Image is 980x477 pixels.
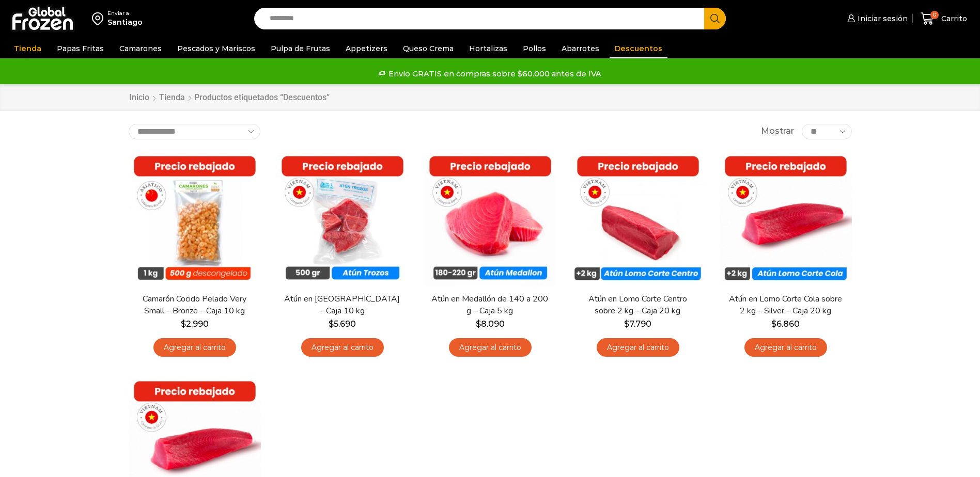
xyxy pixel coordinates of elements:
a: Agregar al carrito: “Atún en Lomo Corte Centro sobre 2 kg - Caja 20 kg” [597,338,679,357]
span: $ [181,319,186,329]
a: Agregar al carrito: “Atún en Medallón de 140 a 200 g - Caja 5 kg” [449,338,532,357]
a: Pulpa de Frutas [266,39,335,58]
bdi: 8.090 [476,319,505,329]
a: Atún en Lomo Corte Centro sobre 2 kg – Caja 20 kg [578,293,697,317]
a: Tienda [159,92,185,104]
a: Pescados y Mariscos [172,39,260,58]
span: Carrito [939,13,967,24]
h1: Productos etiquetados “Descuentos” [194,92,330,102]
span: $ [329,319,334,329]
span: Mostrar [761,125,794,137]
a: Hortalizas [464,39,512,58]
a: Camarón Cocido Pelado Very Small – Bronze – Caja 10 kg [135,293,254,317]
a: Atún en [GEOGRAPHIC_DATA] – Caja 10 kg [283,293,401,317]
nav: Breadcrumb [129,92,330,104]
a: Iniciar sesión [845,8,908,29]
a: Inicio [129,92,150,104]
div: Enviar a [107,10,143,17]
a: Agregar al carrito: “Camarón Cocido Pelado Very Small - Bronze - Caja 10 kg” [153,338,236,357]
span: Iniciar sesión [855,13,908,24]
a: Camarones [114,39,167,58]
img: address-field-icon.svg [92,10,107,27]
button: Search button [704,8,726,29]
span: $ [476,319,481,329]
span: 0 [930,11,939,19]
bdi: 7.790 [624,319,651,329]
select: Pedido de la tienda [129,124,260,139]
a: Queso Crema [398,39,459,58]
a: Pollos [518,39,551,58]
a: Agregar al carrito: “Atún en Trozos - Caja 10 kg” [301,338,384,357]
a: Agregar al carrito: “Atún en Lomo Corte Cola sobre 2 kg - Silver - Caja 20 kg” [744,338,827,357]
bdi: 6.860 [771,319,800,329]
a: Descuentos [610,39,667,58]
bdi: 5.690 [329,319,356,329]
a: Papas Fritas [52,39,109,58]
span: $ [624,319,629,329]
a: Appetizers [340,39,393,58]
a: 0 Carrito [918,7,970,31]
a: Atún en Medallón de 140 a 200 g – Caja 5 kg [430,293,549,317]
a: Tienda [9,39,46,58]
bdi: 2.990 [181,319,209,329]
span: $ [771,319,776,329]
div: Santiago [107,17,143,27]
a: Atún en Lomo Corte Cola sobre 2 kg – Silver – Caja 20 kg [726,293,845,317]
a: Abarrotes [556,39,604,58]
